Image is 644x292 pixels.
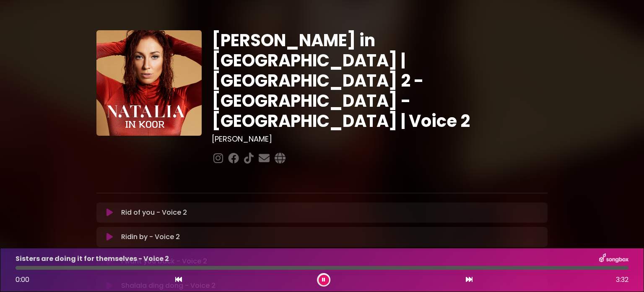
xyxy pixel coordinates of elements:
[121,208,187,218] p: Rid of you - Voice 2
[121,232,180,242] p: Ridin by - Voice 2
[212,30,548,131] h1: [PERSON_NAME] in [GEOGRAPHIC_DATA] | [GEOGRAPHIC_DATA] 2 - [GEOGRAPHIC_DATA] - [GEOGRAPHIC_DATA] ...
[96,30,202,136] img: YTVS25JmS9CLUqXqkEhs
[212,134,548,144] h3: [PERSON_NAME]
[16,275,29,284] span: 0:00
[16,254,169,264] p: Sisters are doing it for themselves - Voice 2
[599,253,628,264] img: songbox-logo-white.png
[616,275,628,285] span: 3:32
